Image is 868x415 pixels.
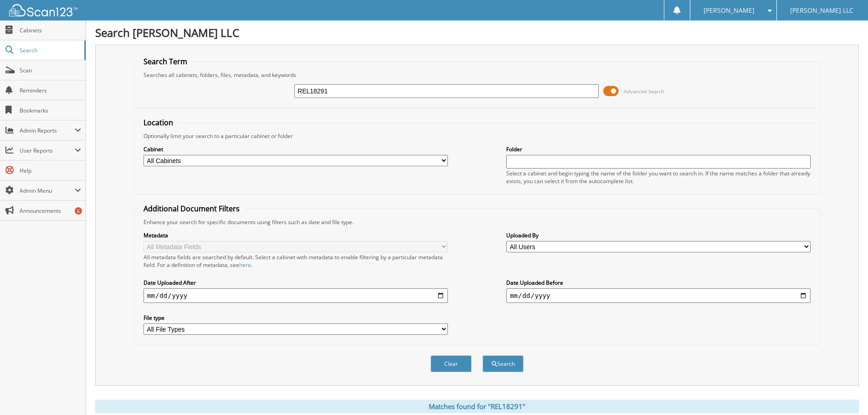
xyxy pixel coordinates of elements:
[20,26,81,34] span: Cabinets
[144,314,448,322] label: File type
[506,288,811,303] input: end
[144,231,448,239] label: Metadata
[144,279,448,287] label: Date Uploaded After
[506,145,811,153] label: Folder
[9,4,77,16] img: scan123-logo-white.svg
[139,71,815,79] div: Searches all cabinets, folders, files, metadata, and keywords
[624,88,664,95] span: Advanced Search
[20,147,75,154] span: User Reports
[20,207,81,215] span: Announcements
[431,355,472,372] button: Clear
[704,8,755,13] span: [PERSON_NAME]
[239,261,251,269] a: here
[483,355,524,372] button: Search
[20,187,75,195] span: Admin Menu
[20,107,81,114] span: Bookmarks
[139,204,244,214] legend: Additional Document Filters
[139,132,815,140] div: Optionally limit your search to a particular cabinet or folder
[95,400,859,413] div: Matches found for "REL18291"
[20,67,81,74] span: Scan
[139,218,815,226] div: Enhance your search for specific documents using filters such as date and file type.
[506,169,811,185] div: Select a cabinet and begin typing the name of the folder you want to search in. If the name match...
[506,279,811,287] label: Date Uploaded Before
[20,127,75,134] span: Admin Reports
[95,25,859,40] h1: Search [PERSON_NAME] LLC
[506,231,811,239] label: Uploaded By
[20,167,81,174] span: Help
[20,46,80,54] span: Search
[144,145,448,153] label: Cabinet
[20,87,81,94] span: Reminders
[139,56,192,67] legend: Search Term
[75,207,82,215] div: 6
[790,8,853,13] span: [PERSON_NAME] LLC
[139,118,178,128] legend: Location
[144,288,448,303] input: start
[144,253,448,269] div: All metadata fields are searched by default. Select a cabinet with metadata to enable filtering b...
